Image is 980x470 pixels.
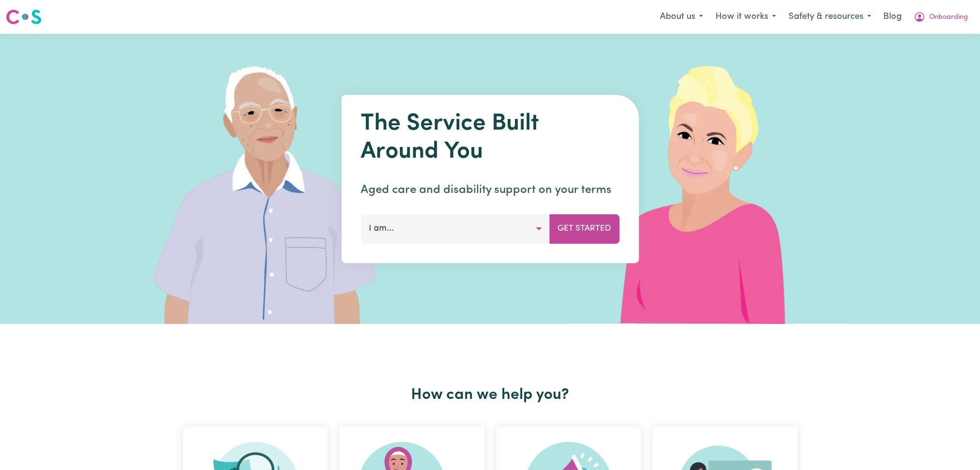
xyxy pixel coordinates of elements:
button: About us [654,7,709,27]
button: My Account [907,7,974,27]
img: Careseekers logo [6,8,42,26]
span: Onboarding [929,12,968,23]
h2: How can we help you? [177,386,804,404]
button: I am... [361,214,550,243]
button: Safety & resources [782,7,878,27]
button: How it works [709,7,782,27]
h1: The Service Built Around You [361,110,619,166]
p: Aged care and disability support on your terms [361,181,619,199]
button: Get Started [549,214,619,243]
a: Careseekers logo [6,6,42,28]
a: Blog [878,6,907,28]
